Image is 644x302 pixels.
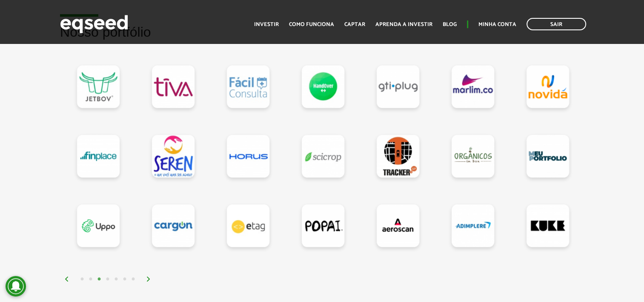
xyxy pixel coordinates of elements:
a: Blog [443,22,457,27]
a: Finplace [77,135,120,177]
a: Sair [527,18,586,30]
img: arrow%20left.svg [64,276,69,282]
button: 5 of 3 [112,275,120,284]
a: CargOn [152,204,195,247]
a: Tiva [152,65,195,108]
a: Popai Snack [302,204,344,247]
a: HORUS [227,135,269,177]
a: Captar [344,22,365,27]
button: 4 of 3 [103,275,112,284]
a: TrackerUp [377,135,419,177]
a: JetBov [77,65,120,108]
button: 7 of 3 [129,275,137,284]
a: Adimplere [452,204,494,247]
a: Fácil Consulta [227,65,269,108]
button: 6 of 3 [120,275,129,284]
a: Marlim.co [452,65,494,108]
a: Aprenda a investir [375,22,432,27]
img: arrow%20right.svg [146,276,151,282]
a: Seren [152,135,195,177]
a: Kuke [527,204,569,247]
a: HandOver [302,65,344,108]
a: Como funciona [289,22,334,27]
button: 2 of 3 [86,275,95,284]
a: SciCrop [302,135,344,177]
a: MeuPortfolio [527,135,569,177]
button: 3 of 3 [95,275,103,284]
a: Uppo [77,204,120,247]
a: Orgânicos in Box [452,135,494,177]
a: Etag Digital [227,204,269,247]
a: Aeroscan [377,204,419,247]
a: Investir [254,22,279,27]
img: EqSeed [60,13,128,35]
a: GTI PLUG [377,65,419,108]
a: Novidá [527,65,569,108]
button: 1 of 3 [78,275,86,284]
a: Minha conta [478,22,516,27]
